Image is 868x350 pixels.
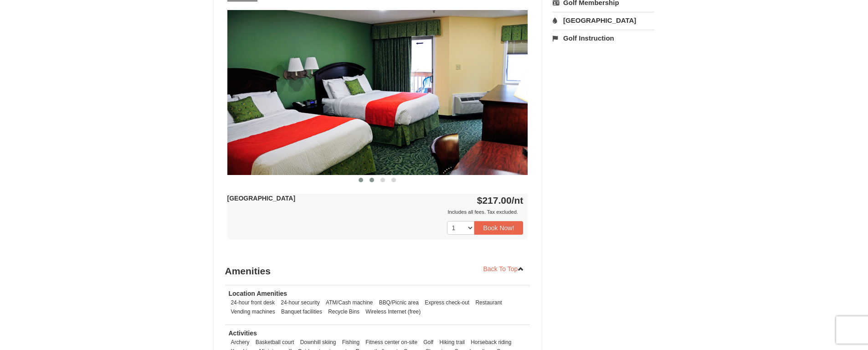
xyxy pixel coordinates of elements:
[474,221,524,235] button: Book Now!
[553,30,654,46] a: Golf Instruction
[340,338,362,347] li: Fishing
[478,262,530,276] a: Back To Top
[227,207,524,216] div: Includes all fees. Tax excluded.
[229,307,277,316] li: Vending machines
[468,338,514,347] li: Horseback riding
[377,298,421,307] li: BBQ/Picnic area
[253,338,297,347] li: Basketball court
[421,338,436,347] li: Golf
[227,195,296,202] strong: [GEOGRAPHIC_DATA]
[326,307,362,316] li: Recycle Bins
[229,298,277,307] li: 24-hour front desk
[363,307,423,316] li: Wireless Internet (free)
[229,290,288,297] strong: Location Amenities
[473,298,504,307] li: Restaurant
[229,338,252,347] li: Archery
[422,298,472,307] li: Express check-out
[553,12,654,29] a: [GEOGRAPHIC_DATA]
[363,338,420,347] li: Fitness center on-site
[279,307,324,316] li: Banquet facilities
[298,338,339,347] li: Downhill skiing
[278,298,322,307] li: 24-hour security
[477,195,524,206] strong: $217.00
[229,329,257,337] strong: Activities
[437,338,467,347] li: Hiking trail
[227,10,528,175] img: 18876286-41-233aa5f3.jpg
[512,195,524,206] span: /nt
[324,298,375,307] li: ATM/Cash machine
[225,262,530,280] h3: Amenities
